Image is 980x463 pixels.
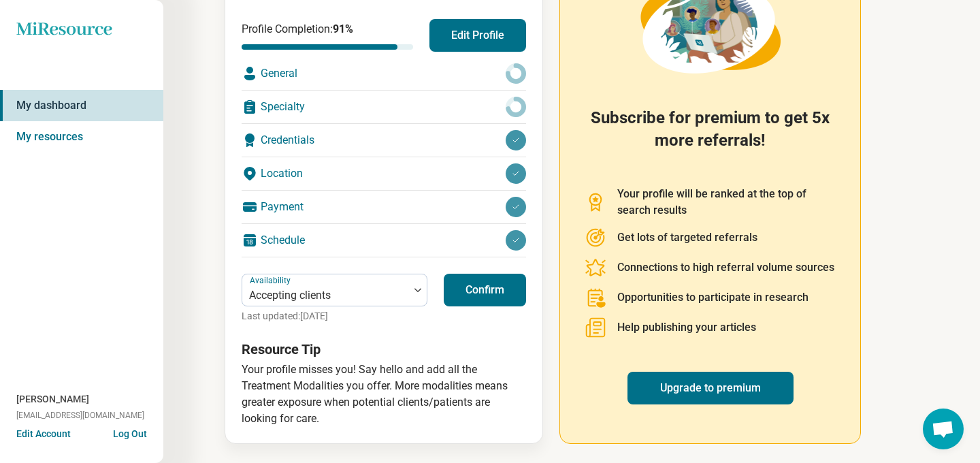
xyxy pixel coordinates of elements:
div: Open chat [923,409,964,449]
label: Availability [250,276,293,285]
h3: Resource Tip [242,340,526,359]
span: [EMAIL_ADDRESS][DOMAIN_NAME] [16,409,144,421]
button: Edit Profile [429,19,526,52]
button: Edit Account [16,427,71,441]
button: Confirm [444,274,526,306]
p: Your profile will be ranked at the top of search results [617,186,836,219]
div: Specialty [242,91,526,123]
p: Help publishing your articles [617,319,756,336]
p: Get lots of targeted referrals [617,229,757,246]
div: General [242,57,526,90]
button: Log Out [113,427,147,438]
p: Connections to high referral volume sources [617,259,834,276]
a: Upgrade to premium [627,372,794,404]
span: [PERSON_NAME] [16,392,89,406]
div: Location [242,157,526,190]
div: Credentials [242,124,526,157]
p: Last updated: [DATE] [242,309,427,323]
div: Schedule [242,224,526,257]
span: 91 % [333,22,353,35]
p: Your profile misses you! Say hello and add all the Treatment Modalities you offer. More modalitie... [242,362,526,427]
p: Opportunities to participate in research [617,289,808,306]
div: Payment [242,191,526,223]
h2: Subscribe for premium to get 5x more referrals! [585,107,836,170]
div: Profile Completion: [242,21,413,50]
